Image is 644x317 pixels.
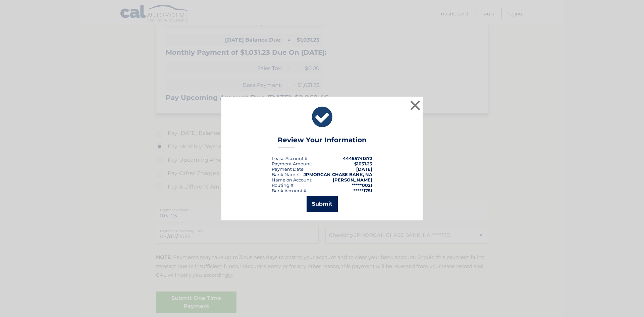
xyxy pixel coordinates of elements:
div: Name on Account: [272,177,312,182]
div: Routing #: [272,182,294,188]
strong: 44455741372 [343,156,372,161]
button: × [409,99,422,112]
strong: [PERSON_NAME] [333,177,372,182]
button: Submit [307,196,338,212]
div: Payment Amount: [272,161,312,166]
div: Lease Account #: [272,156,309,161]
span: Payment Date [272,166,304,172]
div: : [272,166,305,172]
h3: Review Your Information [278,136,367,148]
div: Bank Account #: [272,188,308,193]
span: $1031.23 [354,161,372,166]
span: [DATE] [356,166,372,172]
strong: JPMORGAN CHASE BANK, NA [304,172,372,177]
div: Bank Name: [272,172,299,177]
